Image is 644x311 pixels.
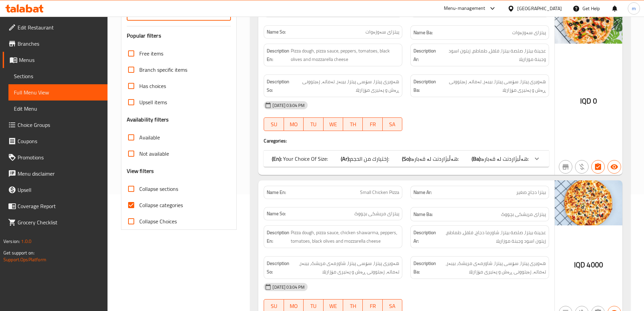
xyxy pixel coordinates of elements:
[284,117,304,131] button: MO
[272,154,282,164] b: (En):
[18,40,102,48] span: Branches
[413,259,436,276] strong: Description Ba:
[3,255,46,264] a: Support.OpsPlatform
[587,258,603,271] span: 4000
[555,180,622,225] img: %D8%A8%D9%8A%D8%AA%D8%B2%D8%A7_%D8%AF%D8%AC%D8%A7%D8%AC_%D8%B5%D8%BA%D9%8A%D8%B163895359897976193...
[139,150,169,158] span: Not available
[437,228,546,245] span: عجينة بيتزا، صلصة بيتزا، شاورما دجاج، فلفل، طماطم، زيتون اسود وجبنة موزاريلا
[346,119,360,129] span: TH
[18,23,102,31] span: Edit Restaurant
[267,189,286,196] strong: Name En:
[139,201,183,209] span: Collapse categories
[517,5,562,12] div: [GEOGRAPHIC_DATA]
[607,160,621,174] button: Available
[18,218,102,226] span: Grocery Checklist
[19,56,102,64] span: Menus
[18,137,102,145] span: Coupons
[14,72,102,80] span: Sections
[139,185,178,193] span: Collapse sections
[270,284,307,290] span: [DATE] 03:04 PM
[264,137,549,144] h4: Caregories:
[438,77,546,94] span: هەویری پیتزا، سۆسی پیتزا، بیبەر، تەماتە، زەیتوونی ڕەش و پەنیری مۆزارێلا
[559,160,572,174] button: Not branch specific item
[287,301,301,311] span: MO
[3,198,108,214] a: Coverage Report
[472,154,481,164] b: (Ba):
[341,154,350,164] b: (Ar):
[632,5,636,12] span: m
[413,210,433,219] strong: Name Ba:
[291,47,399,63] span: Pizza dough, pizza sauce, peppers, tomatoes, black olives and mozzarella cheese
[267,301,281,311] span: SU
[306,301,320,311] span: TU
[3,36,108,52] a: Branches
[365,119,380,129] span: FR
[593,94,597,108] span: 0
[267,210,286,217] strong: Name So:
[365,301,380,311] span: FR
[354,210,399,217] span: پیتزای مریشکی بچووک
[3,19,108,36] a: Edit Restaurant
[127,116,169,124] h3: Availability filters
[343,117,363,131] button: TH
[267,228,289,245] strong: Description En:
[3,149,108,165] a: Promotions
[272,155,328,163] p: Your Choice Of Size:
[363,117,382,131] button: FR
[326,301,340,311] span: WE
[360,189,399,196] span: Small Chicken Pizza
[127,32,231,40] h3: Popular filters
[3,117,108,133] a: Choice Groups
[413,189,432,196] strong: Name Ar:
[18,170,102,178] span: Menu disclaimer
[3,165,108,182] a: Menu disclaimer
[501,210,546,219] span: پیتزای مریشکی بچووک
[350,154,389,164] span: إختيارك من الحجم:
[8,84,108,101] a: Full Menu View
[18,202,102,210] span: Coverage Report
[139,49,163,58] span: Free items
[580,94,591,108] span: IQD
[14,88,102,96] span: Full Menu View
[18,121,102,129] span: Choice Groups
[439,47,546,63] span: عجينة بيتزا، صلصة بيتزا، فلفل، طماطم، زيتون اسود وجبنة موزاريلا
[270,102,307,109] span: [DATE] 03:04 PM
[264,117,284,131] button: SU
[3,182,108,198] a: Upsell
[575,160,589,174] button: Purchased item
[267,259,289,276] strong: Description So:
[444,4,485,13] div: Menu-management
[139,98,167,106] span: Upsell items
[291,228,399,245] span: Pizza dough, pizza sauce, chicken shawarma, peppers, tomatoes, black olives and mozzarella cheese
[267,119,281,129] span: SU
[127,167,154,175] h3: View filters
[512,28,546,37] span: پیتزای سەوزەوات
[267,28,286,36] strong: Name So:
[324,117,343,131] button: WE
[139,217,177,225] span: Collapse Choices
[291,259,399,276] span: هەویری پیتزا، سۆسی پیتزا، شاورمەی مریشک، بیبەر، تەماتە، زەیتوونی ڕەش و پەنیری مۆزارێلا
[591,160,605,174] button: Has choices
[304,117,323,131] button: TU
[413,28,433,37] strong: Name Ba:
[291,77,399,94] span: هەویری پیتزا، سۆسی پیتزا، بیبەر، تەماتە، زەیتوونی ڕەش و پەنیری مۆزارێلا
[346,301,360,311] span: TH
[326,119,340,129] span: WE
[21,237,31,246] span: 1.0.0
[267,47,289,63] strong: Description En:
[3,133,108,149] a: Coupons
[481,154,529,164] span: هەڵبژاردنت لە قەبارە:
[3,237,20,246] span: Version:
[3,52,108,68] a: Menus
[306,119,320,129] span: TU
[411,154,459,164] span: هەڵبژاردنت لە قەبارە:
[139,133,160,141] span: Available
[267,77,289,94] strong: Description So:
[413,77,436,94] strong: Description Ba:
[18,186,102,194] span: Upsell
[385,301,400,311] span: SA
[139,66,187,74] span: Branch specific items
[574,258,585,271] span: IQD
[413,47,438,63] strong: Description Ar:
[365,28,399,36] span: پیتزای سەوزەوات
